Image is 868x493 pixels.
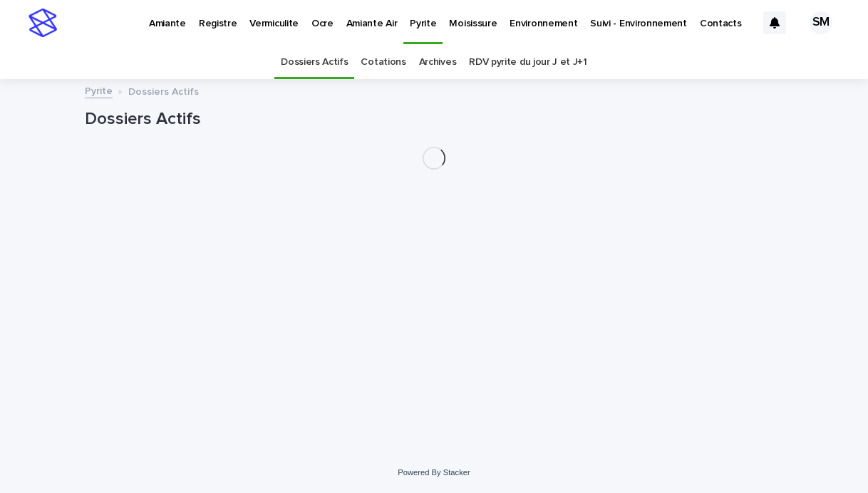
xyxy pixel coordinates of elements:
a: Archives [419,46,457,79]
a: Pyrite [85,82,113,98]
a: Powered By Stacker [398,468,470,477]
p: Dossiers Actifs [128,83,199,98]
img: stacker-logo-s-only.png [29,9,57,37]
h1: Dossiers Actifs [85,109,783,130]
a: Dossiers Actifs [281,46,348,79]
a: RDV pyrite du jour J et J+1 [469,46,587,79]
a: Cotations [361,46,405,79]
div: SM [810,11,832,34]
